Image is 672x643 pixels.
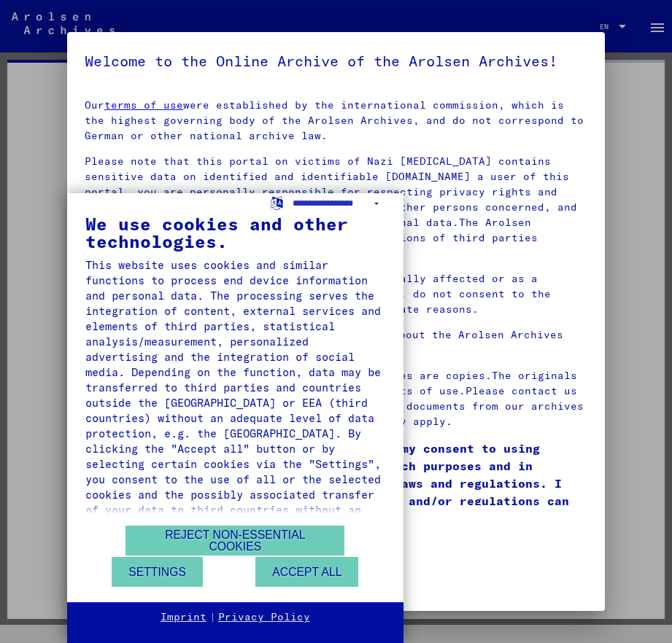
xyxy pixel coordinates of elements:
[112,557,203,587] button: Settings
[218,610,310,625] a: Privacy Policy
[161,610,206,625] a: Imprint
[85,257,385,533] div: This website uses cookies and similar functions to process end device information and personal da...
[85,215,385,250] div: We use cookies and other technologies.
[125,526,344,556] button: Reject non-essential cookies
[255,557,358,587] button: Accept all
